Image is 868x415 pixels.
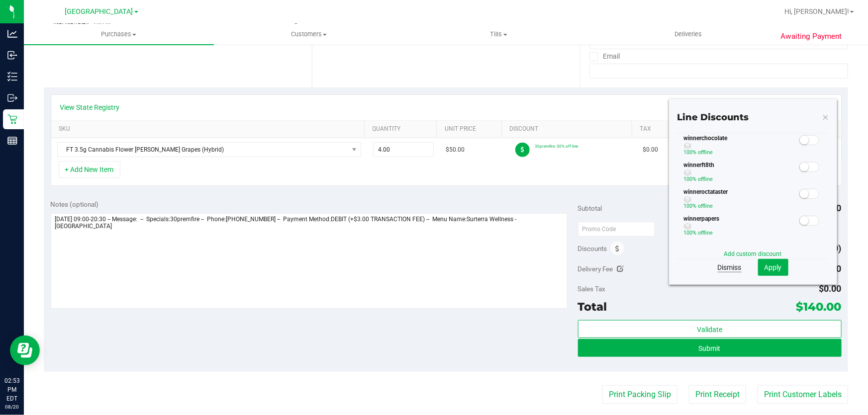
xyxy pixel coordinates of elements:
span: $0.00 [643,145,658,155]
span: line [706,230,713,236]
button: + Add New Item [59,161,120,178]
span: Purchases [24,30,214,39]
span: Submit [699,344,721,352]
inline-svg: Analytics [7,29,17,39]
a: SKU [59,125,361,133]
inline-svg: Reports [7,136,17,146]
span: Total [578,300,607,314]
a: Add custom discount [724,250,782,257]
span: Discount can be combined with other discounts [684,196,798,203]
input: Promo Code [578,222,655,237]
a: Unit Price [445,125,498,133]
p: off [684,202,798,211]
span: Discount can be combined with other discounts [684,169,798,176]
inline-svg: Outbound [7,93,17,103]
span: line [706,203,713,209]
span: Line Discounts [677,112,749,123]
span: Customers [214,30,403,39]
span: 100% [684,230,697,236]
span: $140.00 [796,300,842,314]
span: line [706,176,713,182]
span: [GEOGRAPHIC_DATA] [65,7,133,16]
a: Purchases [24,24,214,45]
span: Hi, [PERSON_NAME]! [784,7,849,15]
div: winnerchocolate [677,134,798,161]
a: Tax [640,125,693,133]
span: Tills [404,30,593,39]
span: 100% [684,149,697,156]
span: Validate [697,326,722,333]
span: FT 3.5g Cannabis Flower [PERSON_NAME] Grapes (Hybrid) [58,143,348,157]
span: Subtotal [578,204,602,212]
div: winnerpapers [677,214,798,241]
button: Print Packing Slip [602,385,677,404]
iframe: Resource center [10,335,40,365]
span: line [706,149,713,156]
button: Print Receipt [689,385,746,404]
a: Dismiss [718,262,742,272]
inline-svg: Retail [7,114,17,124]
inline-svg: Inventory [7,72,17,82]
span: 100% [684,176,697,182]
p: 08/20 [4,403,19,411]
a: Deliveries [593,24,783,45]
input: 4.00 [374,143,434,157]
label: Email [589,49,620,64]
span: 30premfire: 30% off line [535,144,578,149]
span: Notes (optional) [51,200,99,208]
button: Print Customer Labels [758,385,848,404]
p: off [684,175,798,184]
inline-svg: Inbound [7,50,17,60]
span: Discount can be combined with other discounts [684,143,798,150]
div: winnerft8th [677,161,798,187]
span: $0.00 [819,283,842,294]
span: Deliveries [662,30,716,39]
span: Sales Tax [578,285,606,293]
button: Submit [578,339,842,357]
span: $50.00 [446,145,465,155]
a: View State Registry [60,102,120,112]
button: Validate [578,320,842,338]
span: Delivery Fee [578,265,613,273]
i: Edit Delivery Fee [617,265,624,272]
a: Discount [510,125,628,133]
span: 100% [684,203,697,209]
p: 02:53 PM EDT [4,376,19,403]
a: Customers [214,24,404,45]
p: off [684,148,798,157]
span: Discounts [578,240,607,257]
p: off [684,229,798,238]
span: Awaiting Payment [781,31,842,42]
span: Discount can be combined with other discounts [684,223,798,230]
div: winneroctataster [677,187,798,214]
a: Quantity [373,125,433,133]
span: Apply [765,263,782,271]
a: Tills [404,24,594,45]
button: Apply [758,259,788,276]
span: NO DATA FOUND [57,142,361,157]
